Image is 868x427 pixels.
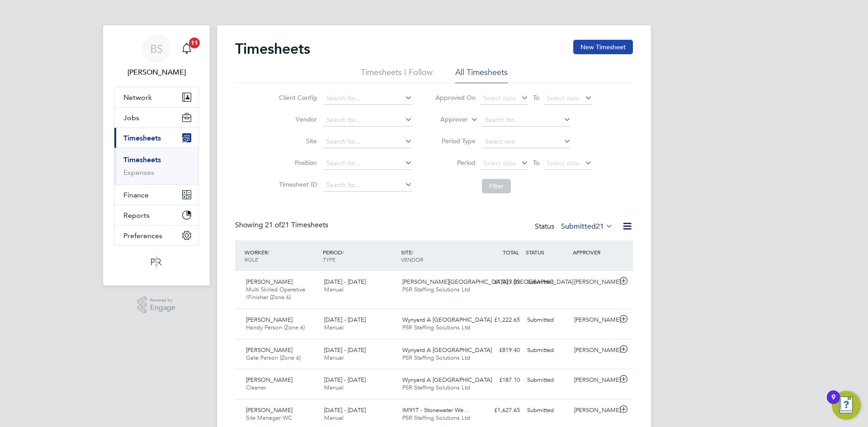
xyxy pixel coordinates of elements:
label: Timesheet ID [276,180,317,188]
div: Submitted [524,343,571,358]
span: [PERSON_NAME] [246,406,292,414]
a: 11 [178,34,196,63]
button: Preferences [114,225,198,245]
div: £187.10 [476,373,524,388]
span: ROLE [245,256,258,263]
input: Select one [482,136,571,148]
label: Period [435,159,476,167]
div: [PERSON_NAME] [571,343,618,358]
span: Engage [150,304,175,312]
span: / [412,249,414,256]
span: Wynyard A [GEOGRAPHIC_DATA] [402,376,492,384]
a: Expenses [123,168,154,177]
span: [PERSON_NAME] [246,278,292,286]
span: Manual [324,286,344,293]
span: [DATE] - [DATE] [324,346,366,354]
span: Manual [324,324,344,331]
span: Multi Skilled Operative /Finisher (Zone 6) [246,286,305,301]
span: 21 Timesheets [265,221,328,230]
span: VENDOR [401,256,423,263]
span: To [530,157,542,169]
div: Timesheets [114,148,198,184]
span: 11 [189,38,200,48]
span: Manual [324,414,344,422]
div: [PERSON_NAME] [571,403,618,418]
div: £1,627.65 [476,403,524,418]
div: £819.40 [476,343,524,358]
button: Timesheets [114,128,198,148]
span: TOTAL [503,249,519,256]
span: Manual [324,354,344,361]
span: PSR Staffing Solutions Ltd [402,414,470,422]
a: Go to home page [114,255,199,269]
span: To [530,92,542,103]
span: Preferences [123,231,162,240]
div: STATUS [524,244,571,260]
span: [DATE] - [DATE] [324,406,366,414]
div: Submitted [524,373,571,388]
h2: Timesheets [235,40,310,58]
div: Showing [235,221,330,230]
span: PSR Staffing Solutions Ltd [402,384,470,391]
div: [PERSON_NAME] [571,313,618,328]
button: Filter [482,179,511,193]
input: Search for... [482,114,571,127]
label: Period Type [435,137,476,145]
div: 9 [831,397,835,409]
button: New Timesheet [573,40,633,54]
span: Reports [123,211,150,220]
span: Network [123,93,152,102]
span: Manual [324,384,344,391]
input: Search for... [323,179,412,192]
span: [DATE] - [DATE] [324,376,366,384]
label: Submitted [561,222,613,231]
label: Site [276,137,317,145]
span: Timesheets [123,134,161,142]
span: PSR Staffing Solutions Ltd [402,286,470,293]
div: Submitted [524,313,571,328]
span: [DATE] - [DATE] [324,278,366,286]
div: Submitted [524,275,571,290]
input: Search for... [323,136,412,148]
div: SITE [399,244,477,267]
span: / [342,249,344,256]
label: Vendor [276,115,317,123]
button: Open Resource Center, 9 new notifications [832,391,861,420]
input: Search for... [323,157,412,170]
span: IM91T - Stonewater We… [402,406,469,414]
span: / [268,249,269,256]
span: Beth Seddon [114,67,199,78]
span: Select date [483,159,516,167]
span: Finance [123,191,149,199]
span: BS [150,43,163,55]
span: TYPE [323,256,335,263]
span: [PERSON_NAME] [246,376,292,384]
button: Jobs [114,108,198,127]
div: £1,222.65 [476,313,524,328]
button: Reports [114,205,198,225]
span: [PERSON_NAME] [246,346,292,354]
li: Timesheets I Follow [361,67,433,83]
span: 21 of [265,221,281,230]
span: Select date [483,94,516,102]
span: Select date [547,94,580,102]
span: Site Manager WC [246,414,292,422]
span: Gate Person (Zone 6) [246,354,301,361]
button: Network [114,87,198,107]
label: Position [276,159,317,167]
span: Select date [547,159,580,167]
li: All Timesheets [455,67,508,83]
label: Client Config [276,94,317,102]
div: Status [535,221,615,233]
div: [PERSON_NAME] [571,373,618,388]
span: [PERSON_NAME][GEOGRAPHIC_DATA] / [GEOGRAPHIC_DATA] [402,278,573,286]
input: Search for... [323,92,412,105]
div: WORKER [242,244,321,267]
button: Finance [114,185,198,205]
nav: Main navigation [103,25,210,286]
div: £1,035.09 [476,275,524,290]
div: APPROVER [571,244,618,260]
div: PERIOD [321,244,399,267]
span: PSR Staffing Solutions Ltd [402,354,470,361]
span: [DATE] - [DATE] [324,316,366,324]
